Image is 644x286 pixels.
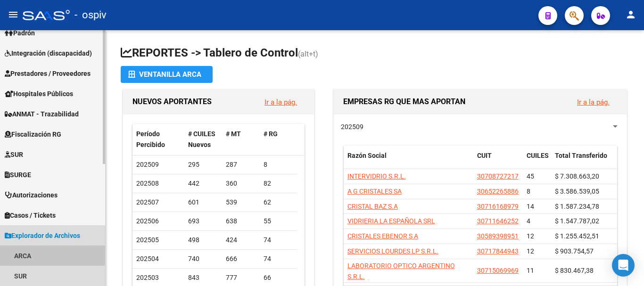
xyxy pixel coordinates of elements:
[298,49,318,58] span: (alt+t)
[264,197,294,208] div: 62
[523,146,551,177] datatable-header-cell: CUILES
[555,247,594,255] span: $ 903.754,57
[74,5,107,25] span: - ospiv
[132,124,184,155] datatable-header-cell: Período Percibido
[5,48,92,58] span: Integración (discapacidad)
[347,232,418,240] span: CRISTALES EBENOR S A
[226,197,256,208] div: 539
[527,152,549,159] span: CUILES
[477,232,519,240] span: 30589398951
[555,188,599,195] span: $ 3.586.539,05
[264,159,294,170] div: 8
[555,232,599,240] span: $ 1.255.452,51
[612,254,635,277] div: Open Intercom Messenger
[188,178,218,189] div: 442
[226,130,241,138] span: # MT
[226,253,256,264] div: 666
[344,146,473,177] datatable-header-cell: Razón Social
[341,123,363,131] span: 202509
[264,130,278,138] span: # RG
[121,45,629,62] h1: REPORTES -> Tablero de Control
[136,130,165,148] span: Período Percibido
[555,152,607,159] span: Total Transferido
[188,197,218,208] div: 601
[527,217,530,225] span: 4
[226,178,256,189] div: 360
[5,210,56,221] span: Casos / Tickets
[477,217,519,225] span: 30711646252
[136,161,159,168] span: 202509
[5,109,79,119] span: ANMAT - Trazabilidad
[188,253,218,264] div: 740
[128,66,205,83] div: Ventanilla ARCA
[136,217,159,225] span: 202506
[226,235,256,245] div: 424
[226,272,256,283] div: 777
[527,232,534,240] span: 12
[527,172,534,180] span: 45
[5,230,80,241] span: Explorador de Archivos
[8,9,19,20] mat-icon: menu
[257,93,305,111] button: Ir a la pág.
[188,272,218,283] div: 843
[477,188,519,195] span: 30652265886
[264,235,294,245] div: 74
[136,274,159,281] span: 202503
[347,262,455,280] span: LABORATORIO OPTICO ARGENTINO S.R.L.
[347,172,406,180] span: INTERVIDRIO S.R.L.
[5,28,35,38] span: Padrón
[527,247,534,255] span: 12
[136,198,159,206] span: 202507
[473,146,523,177] datatable-header-cell: CUIT
[347,217,435,225] span: VIDRIERIA LA ESPAÑOLA SRL
[188,216,218,227] div: 693
[188,235,218,245] div: 498
[477,247,519,255] span: 30717844943
[5,68,91,79] span: Prestadores / Proveedores
[136,180,159,187] span: 202508
[5,129,61,139] span: Fiscalización RG
[555,267,594,274] span: $ 830.467,38
[226,159,256,170] div: 287
[5,149,23,160] span: SUR
[343,97,465,106] span: EMPRESAS RG QUE MAS APORTAN
[188,130,215,148] span: # CUILES Nuevos
[555,172,599,180] span: $ 7.308.663,20
[264,253,294,264] div: 74
[477,152,492,159] span: CUIT
[577,98,610,106] a: Ir a la pág.
[188,159,218,170] div: 295
[527,267,534,274] span: 11
[477,172,519,180] span: 30708727217
[184,124,222,155] datatable-header-cell: # CUILES Nuevos
[264,178,294,189] div: 82
[136,255,159,262] span: 202504
[625,9,636,20] mat-icon: person
[347,203,398,210] span: CRISTAL BAZ S.A
[527,203,534,210] span: 14
[5,190,58,200] span: Autorizaciones
[477,267,519,274] span: 30715069969
[347,152,387,159] span: Razón Social
[136,236,159,244] span: 202505
[5,170,31,180] span: SURGE
[555,203,599,210] span: $ 1.587.234,78
[264,272,294,283] div: 66
[264,216,294,227] div: 55
[527,188,530,195] span: 8
[132,97,212,106] span: NUEVOS APORTANTES
[551,146,617,177] datatable-header-cell: Total Transferido
[555,217,599,225] span: $ 1.547.787,02
[260,124,297,155] datatable-header-cell: # RG
[121,66,213,83] button: Ventanilla ARCA
[5,89,73,99] span: Hospitales Públicos
[477,203,519,210] span: 30716168979
[347,188,402,195] span: A G CRISTALES SA
[222,124,260,155] datatable-header-cell: # MT
[226,216,256,227] div: 638
[264,98,297,106] a: Ir a la pág.
[570,93,617,111] button: Ir a la pág.
[347,247,438,255] span: SERVICIOS LOURDES LP S.R.L.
